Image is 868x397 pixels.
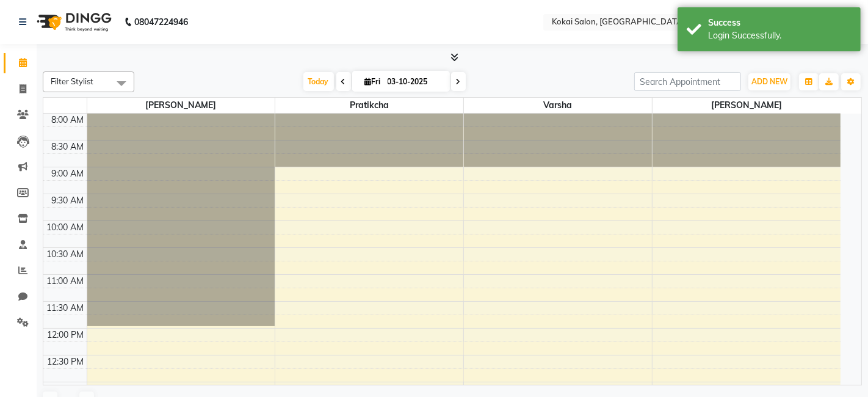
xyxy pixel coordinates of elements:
span: Varsha [464,98,652,113]
div: 9:00 AM [49,167,87,180]
div: 10:30 AM [45,248,87,261]
span: Pratikcha [275,98,463,113]
div: Success [708,16,852,29]
span: [PERSON_NAME] [653,98,841,113]
input: Search Appointment [634,72,741,91]
span: Filter Stylist [51,76,93,86]
div: 8:30 AM [49,140,87,153]
div: Login Successfully. [708,29,852,42]
span: [PERSON_NAME] [87,98,275,113]
div: 11:00 AM [45,275,87,288]
img: logo [31,5,115,39]
div: 10:00 AM [45,221,87,234]
button: ADD NEW [748,73,790,90]
b: 08047224946 [134,5,188,39]
div: 8:00 AM [49,114,87,126]
div: 11:30 AM [45,302,87,315]
div: 12:30 PM [45,355,87,368]
div: 1:00 PM [50,382,87,395]
span: Fri [362,77,384,86]
div: 12:00 PM [45,329,87,341]
input: 2025-10-03 [384,73,445,91]
span: ADD NEW [751,77,787,86]
div: 9:30 AM [49,194,87,207]
span: Today [303,72,334,91]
